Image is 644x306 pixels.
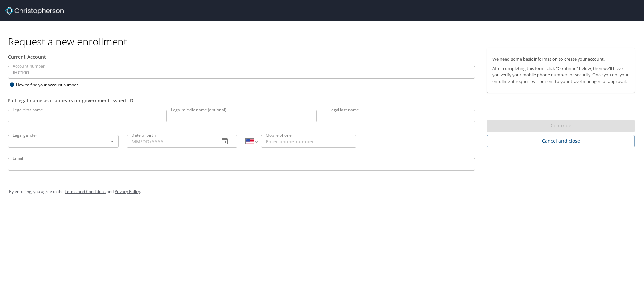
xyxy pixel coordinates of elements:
[261,135,356,148] input: Enter phone number
[8,81,92,89] div: How to find your account number
[8,35,640,48] h1: Request a new enrollment
[5,7,64,15] img: cbt logo
[8,97,475,104] div: Full legal name as it appears on government-issued I.D.
[492,56,629,62] p: We need some basic information to create your account.
[8,135,119,148] div: ​
[487,135,635,147] button: Cancel and close
[115,189,140,194] a: Privacy Policy
[492,65,629,85] p: After completing this form, click "Continue" below, then we'll have you verify your mobile phone ...
[492,137,629,145] span: Cancel and close
[9,183,635,200] div: By enrolling, you agree to the and .
[127,135,214,148] input: MM/DD/YYYY
[65,189,106,194] a: Terms and Conditions
[8,53,475,60] div: Current Account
